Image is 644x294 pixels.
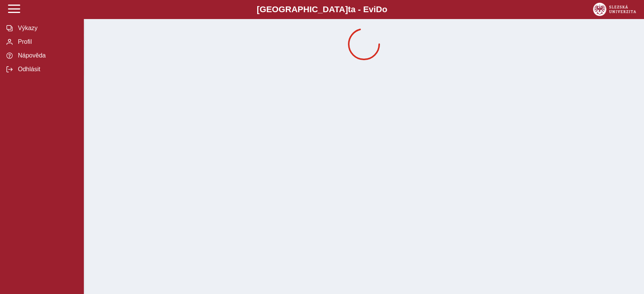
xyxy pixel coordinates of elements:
span: t [348,5,351,14]
span: D [376,5,382,14]
b: [GEOGRAPHIC_DATA] a - Evi [23,5,621,14]
span: o [382,5,388,14]
span: Odhlásit [16,66,77,73]
span: Nápověda [16,52,77,59]
img: logo_web_su.png [593,3,636,16]
span: Profil [16,38,77,45]
span: Výkazy [16,25,77,32]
